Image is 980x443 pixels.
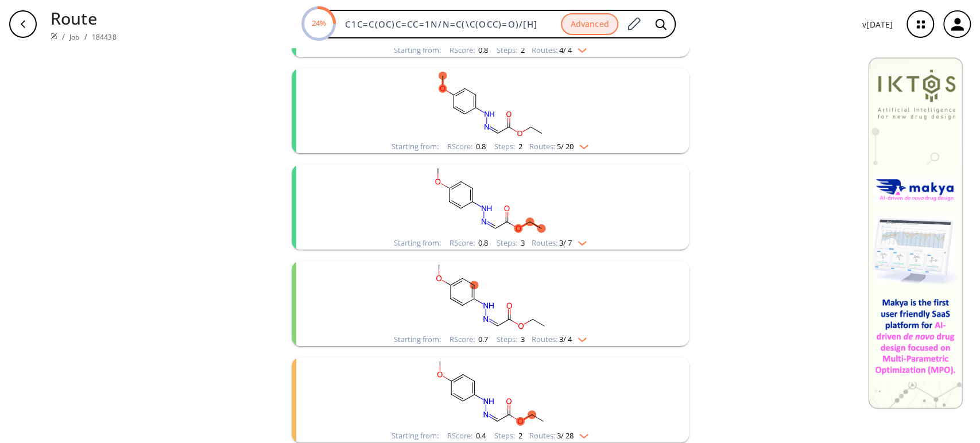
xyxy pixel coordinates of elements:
[394,46,441,54] div: Starting from:
[497,239,525,247] div: Steps :
[341,357,640,429] svg: CCOC(=O)/C=N\Nc1ccc(OC)cc1
[477,334,488,344] span: 0.7
[868,57,963,409] img: Banner
[557,432,574,440] span: 3 / 28
[338,18,561,30] input: Enter SMILES
[561,13,618,36] button: Advanced
[572,333,587,342] img: Down
[559,239,572,247] span: 3 / 7
[497,336,525,343] div: Steps :
[862,18,893,30] p: v [DATE]
[559,336,572,343] span: 3 / 4
[392,432,439,440] div: Starting from:
[574,140,588,149] img: Down
[474,430,486,441] span: 0.4
[519,45,525,55] span: 2
[51,6,117,30] p: Route
[392,143,439,150] div: Starting from:
[450,46,488,54] div: RScore :
[477,238,488,248] span: 0.8
[394,336,441,343] div: Starting from:
[450,336,488,343] div: RScore :
[394,239,441,247] div: Starting from:
[519,334,525,344] span: 3
[474,141,486,151] span: 0.8
[341,165,640,236] svg: CCOC(=O)/C=N\Nc1ccc(OC)cc1
[92,32,117,42] a: 184438
[450,239,488,247] div: RScore :
[494,432,522,440] div: Steps :
[477,45,488,55] span: 0.8
[62,30,65,42] li: /
[69,32,79,42] a: Job
[517,430,522,441] span: 2
[447,143,486,150] div: RScore :
[447,432,486,440] div: RScore :
[574,429,588,438] img: Down
[572,236,587,246] img: Down
[497,46,525,54] div: Steps :
[529,143,588,150] div: Routes:
[519,238,525,248] span: 3
[312,18,326,28] text: 24%
[517,141,522,151] span: 2
[341,68,640,140] svg: CCOC(=O)/C=N\Nc1ccc(OC)cc1
[559,46,572,54] span: 4 / 4
[529,432,588,440] div: Routes:
[532,336,587,343] div: Routes:
[557,143,574,150] span: 5 / 20
[532,239,587,247] div: Routes:
[532,46,587,54] div: Routes:
[84,30,87,42] li: /
[494,143,522,150] div: Steps :
[51,33,57,40] img: Spaya logo
[341,261,640,333] svg: CCOC(=O)/C=N\Nc1ccc(OC)cc1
